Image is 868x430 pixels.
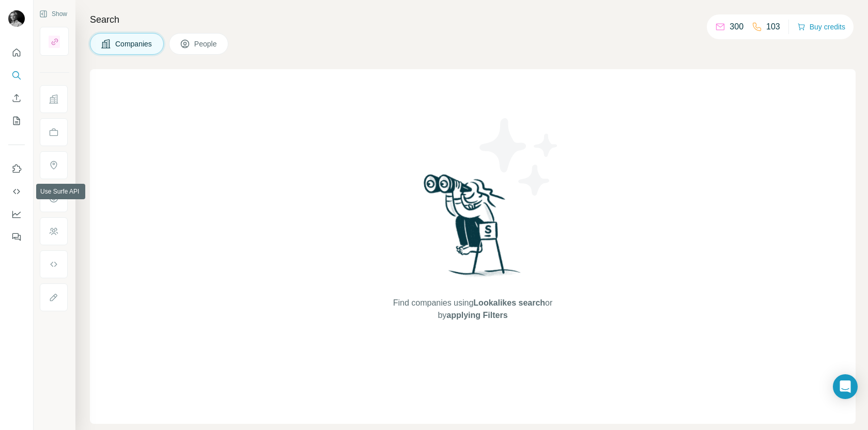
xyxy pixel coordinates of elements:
[8,89,25,107] button: Enrich CSV
[473,298,545,307] span: Lookalikes search
[473,110,566,203] img: Surfe Illustration - Stars
[8,10,25,27] img: Avatar
[8,182,25,201] button: Use Surfe API
[32,6,74,22] button: Show
[8,228,25,246] button: Feedback
[766,21,780,33] p: 103
[419,171,526,286] img: Surfe Illustration - Woman searching with binoculars
[446,311,507,320] span: applying Filters
[390,297,555,322] span: Find companies using or by
[8,112,25,130] button: My lists
[8,66,25,85] button: Search
[8,160,25,178] button: Use Surfe on LinkedIn
[730,21,743,33] p: 300
[90,12,856,27] h4: Search
[8,205,25,224] button: Dashboard
[8,43,25,62] button: Quick start
[115,39,153,49] span: Companies
[833,374,858,399] div: Open Intercom Messenger
[194,39,218,49] span: People
[797,20,845,34] button: Buy credits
